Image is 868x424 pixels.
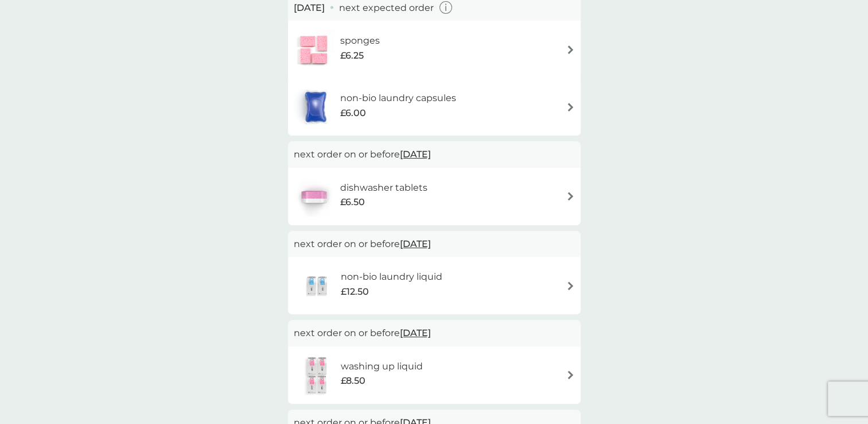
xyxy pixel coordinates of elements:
[341,373,365,388] span: £8.50
[400,143,431,165] span: [DATE]
[294,326,575,341] p: next order on or before
[566,45,575,54] img: arrow right
[400,233,431,255] span: [DATE]
[341,359,423,374] h6: washing up liquid
[340,48,364,63] span: £6.25
[294,147,575,162] p: next order on or before
[340,33,380,48] h6: sponges
[294,29,334,70] img: sponges
[566,371,575,379] img: arrow right
[341,269,442,284] h6: non-bio laundry liquid
[294,237,575,252] p: next order on or before
[340,106,366,121] span: £6.00
[294,176,334,217] img: dishwasher tablets
[340,91,456,106] h6: non-bio laundry capsules
[566,192,575,201] img: arrow right
[339,1,434,16] p: next expected order
[294,1,325,16] span: [DATE]
[340,195,365,210] span: £6.50
[341,284,369,299] span: £12.50
[294,355,341,395] img: washing up liquid
[294,265,341,306] img: non-bio laundry liquid
[566,103,575,111] img: arrow right
[566,282,575,290] img: arrow right
[340,180,427,195] h6: dishwasher tablets
[294,87,337,127] img: non-bio laundry capsules
[400,322,431,344] span: [DATE]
